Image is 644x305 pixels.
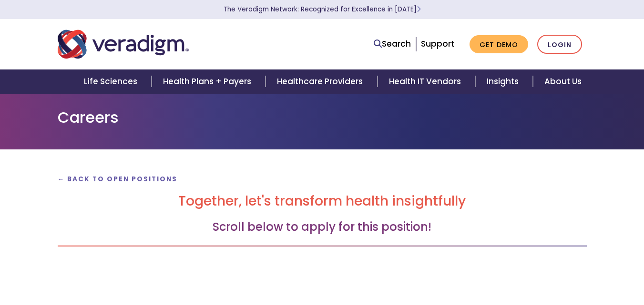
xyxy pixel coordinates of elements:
[152,69,266,94] a: Health Plans + Payers
[475,69,533,94] a: Insights
[58,175,178,184] a: ← Back to Open Positions
[537,35,582,54] a: Login
[374,38,411,50] a: Search
[224,5,421,14] a: The Veradigm Network: Recognized for Excellence in [DATE]Learn More
[72,69,152,94] a: Life Sciences
[470,35,528,54] a: Get Demo
[421,38,454,49] a: Support
[58,220,587,234] h3: Scroll below to apply for this position!
[533,69,593,94] a: About Us
[417,5,421,14] span: Learn More
[266,69,377,94] a: Healthcare Providers
[378,69,475,94] a: Health IT Vendors
[58,108,587,127] h1: Careers
[58,29,189,60] img: Veradigm logo
[58,193,587,209] h2: Together, let's transform health insightfully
